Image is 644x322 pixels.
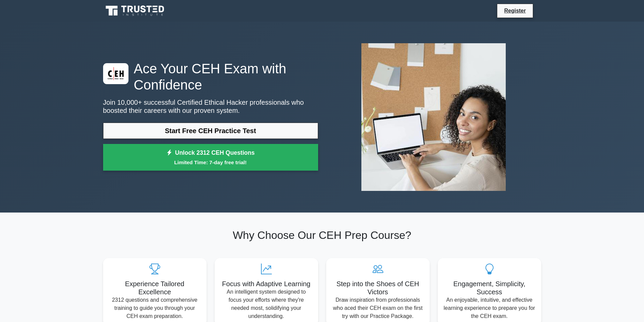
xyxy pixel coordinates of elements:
[112,158,310,166] small: Limited Time: 7-day free trial!
[103,144,318,171] a: Unlock 2312 CEH QuestionsLimited Time: 7-day free trial!
[103,123,318,139] a: Start Free CEH Practice Test
[109,280,201,296] h5: Experience Tailored Excellence
[220,280,313,288] h5: Focus with Adaptive Learning
[109,296,201,320] p: 2312 questions and comprehensive training to guide you through your CEH exam preparation.
[103,60,318,93] h1: Ace Your CEH Exam with Confidence
[103,229,541,242] h2: Why Choose Our CEH Prep Course?
[500,6,530,15] a: Register
[332,296,424,320] p: Draw inspiration from professionals who aced their CEH exam on the first try with our Practice Pa...
[103,98,318,115] p: Join 10,000+ successful Certified Ethical Hacker professionals who boosted their careers with our...
[443,280,536,296] h5: Engagement, Simplicity, Success
[332,280,424,296] h5: Step into the Shoes of CEH Victors
[220,288,313,320] p: An intelligent system designed to focus your efforts where they're needed most, solidifying your ...
[443,296,536,320] p: An enjoyable, intuitive, and effective learning experience to prepare you for the CEH exam.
